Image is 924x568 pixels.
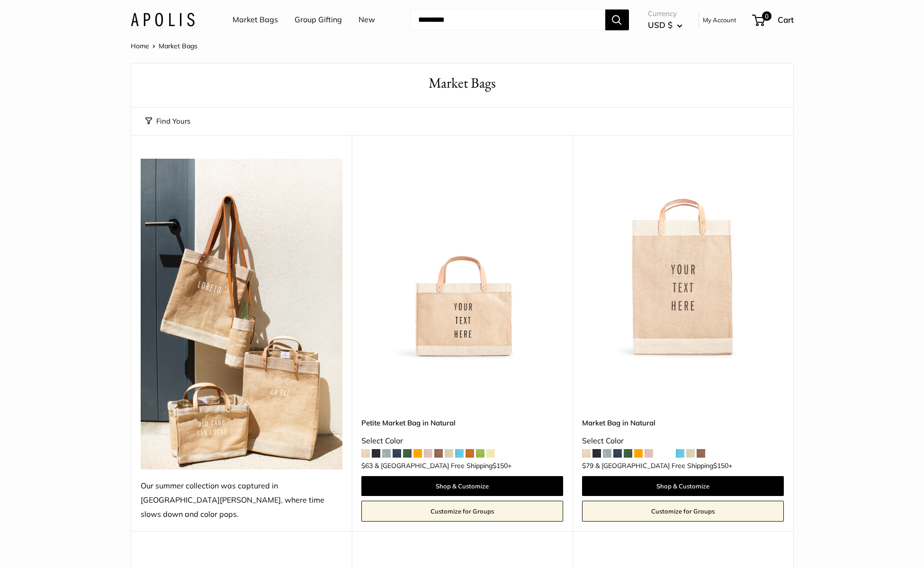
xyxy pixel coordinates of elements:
[582,476,784,496] a: Shop & Customize
[361,501,563,522] a: Customize for Groups
[295,13,342,27] a: Group Gifting
[582,501,784,522] a: Customize for Groups
[233,13,278,27] a: Market Bags
[361,159,563,361] img: Petite Market Bag in Natural
[703,14,736,26] a: My Account
[605,9,629,30] button: Search
[595,462,732,469] span: & [GEOGRAPHIC_DATA] Free Shipping +
[141,479,342,522] div: Our summer collection was captured in [GEOGRAPHIC_DATA][PERSON_NAME], where time slows down and c...
[648,18,682,33] button: USD $
[361,434,563,448] div: Select Color
[361,417,563,428] a: Petite Market Bag in Natural
[411,9,605,30] input: Search...
[361,476,563,496] a: Shop & Customize
[145,115,190,128] button: Find Yours
[582,461,593,470] span: $79
[141,159,342,469] img: Our summer collection was captured in Todos Santos, where time slows down and color pops.
[582,434,784,448] div: Select Color
[359,13,375,27] a: New
[582,159,784,361] img: Market Bag in Natural
[159,42,197,50] span: Market Bags
[753,12,794,27] a: 0 Cart
[131,42,149,50] a: Home
[648,20,673,30] span: USD $
[361,159,563,361] a: Petite Market Bag in Naturaldescription_Effortless style that elevates every moment
[648,7,682,20] span: Currency
[145,73,779,93] h1: Market Bags
[582,417,784,428] a: Market Bag in Natural
[582,159,784,361] a: Market Bag in NaturalMarket Bag in Natural
[713,461,728,470] span: $150
[361,461,373,470] span: $63
[375,462,511,469] span: & [GEOGRAPHIC_DATA] Free Shipping +
[778,15,794,25] span: Cart
[493,461,508,470] span: $150
[131,13,195,27] img: Apolis
[131,40,197,52] nav: Breadcrumb
[762,11,771,21] span: 0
